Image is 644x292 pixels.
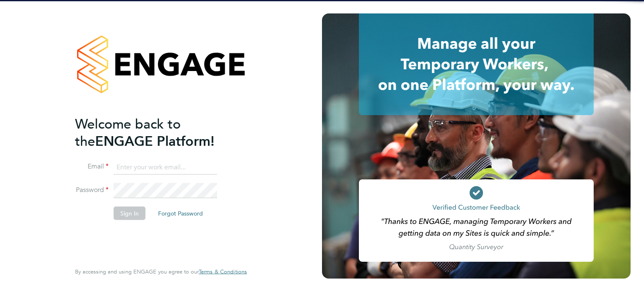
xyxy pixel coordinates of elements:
[199,268,247,275] a: Terms & Conditions
[75,162,109,171] label: Email
[75,116,181,149] span: Welcome back to the
[75,268,247,275] span: By accessing and using ENGAGE you agree to our
[114,207,145,220] button: Sign In
[75,186,109,195] label: Password
[151,207,210,220] button: Forgot Password
[75,115,239,150] h2: ENGAGE Platform!
[199,268,247,275] span: Terms & Conditions
[114,160,217,175] input: Enter your work email...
